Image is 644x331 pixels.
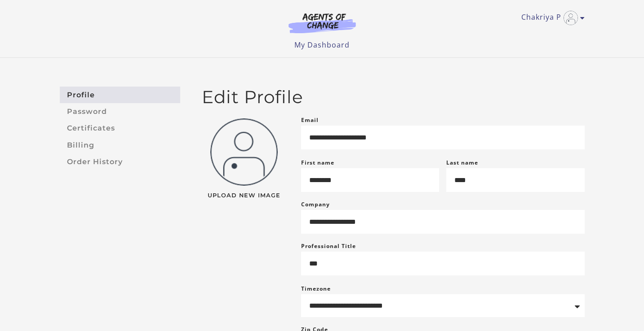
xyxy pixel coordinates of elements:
span: Upload New Image [202,193,287,199]
label: First name [301,159,334,166]
label: Professional Title [301,241,356,252]
a: Certificates [60,120,180,137]
label: Timezone [301,285,331,292]
a: Profile [60,87,180,103]
a: Order History [60,153,180,170]
label: Company [301,199,330,210]
a: Toggle menu [521,11,580,25]
a: My Dashboard [294,40,350,50]
a: Password [60,103,180,120]
label: Last name [446,159,478,166]
a: Billing [60,137,180,153]
label: Email [301,115,319,126]
h2: Edit Profile [202,87,585,108]
img: Agents of Change Logo [279,13,365,33]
